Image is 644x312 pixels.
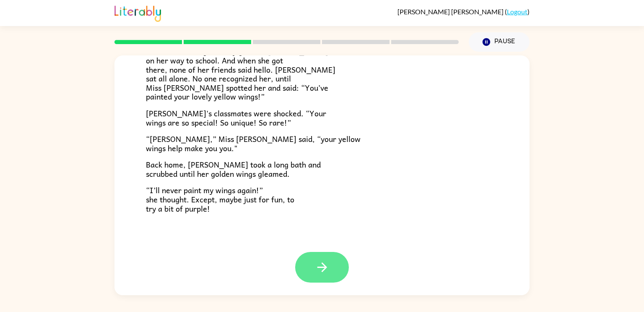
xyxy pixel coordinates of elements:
[114,3,161,22] img: Literably
[146,107,326,128] span: [PERSON_NAME]'s classmates were shocked. “Your wings are so special! So unique! So rare!”
[469,32,530,52] button: Pause
[397,8,530,16] div: ( )
[507,8,527,16] a: Logout
[146,45,335,102] span: The next morning, nobody greeted [PERSON_NAME] on her way to school. And when she got there, none...
[397,8,505,16] span: [PERSON_NAME] [PERSON_NAME]
[146,158,321,180] span: Back home, [PERSON_NAME] took a long bath and scrubbed until her golden wings gleamed.
[146,184,294,214] span: “I’ll never paint my wings again!” she thought. Except, maybe just for fun, to try a bit of purple!
[146,133,361,154] span: “[PERSON_NAME],” Miss [PERSON_NAME] said, “your yellow wings help make you you."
